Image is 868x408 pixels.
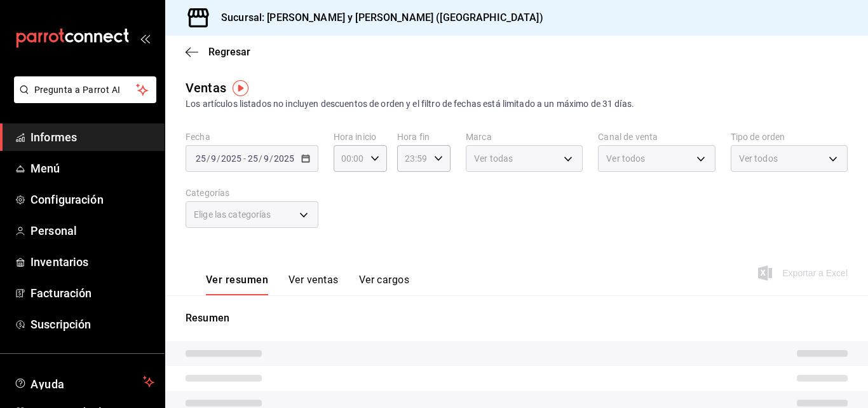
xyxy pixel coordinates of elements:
button: Ver resumen [206,274,268,295]
span: - [243,153,246,164]
span: / [217,153,220,164]
font: Menú [31,162,60,175]
input: -- [263,153,269,164]
p: Resumen [186,311,848,326]
input: -- [247,153,259,164]
font: Ayuda [31,377,65,391]
button: abrir_cajón_menú [140,33,150,43]
img: Marcador de información sobre herramientas [233,80,248,96]
button: Ver cargos [359,274,410,295]
button: Regresar [186,46,250,58]
input: -- [195,153,207,164]
font: Configuración [31,193,104,206]
label: Fecha [186,132,318,141]
div: Los artículos listados no incluyen descuentos de orden y el filtro de fechas está limitado a un m... [186,97,848,111]
label: Hora fin [397,132,451,141]
span: / [269,153,273,164]
input: ---- [273,153,295,164]
h3: Sucursal: [PERSON_NAME] y [PERSON_NAME] ([GEOGRAPHIC_DATA]) [211,10,543,25]
label: Tipo de orden [731,132,848,141]
label: Canal de venta [598,132,715,141]
font: Personal [31,224,77,237]
span: Regresar [208,46,250,58]
div: Ventas [186,78,226,97]
font: Suscripción [31,318,91,331]
button: Pregunta a Parrot AI [14,76,156,103]
input: ---- [220,153,242,164]
span: / [207,153,210,164]
font: Pregunta a Parrot AI [34,85,121,95]
label: Hora inicio [334,132,387,141]
span: / [259,153,262,164]
font: Facturación [31,286,92,300]
font: Inventarios [31,255,88,269]
label: Marca [466,132,583,141]
button: Ver ventas [288,274,339,295]
span: Elige las categorías [194,208,271,221]
span: Ver todas [474,152,513,165]
a: Pregunta a Parrot AI [9,92,156,106]
font: Informes [31,130,77,144]
span: Ver todos [739,152,778,165]
input: -- [210,153,217,164]
label: Categorías [186,188,318,197]
div: navigation tabs [206,274,409,295]
span: Ver todos [606,152,645,165]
